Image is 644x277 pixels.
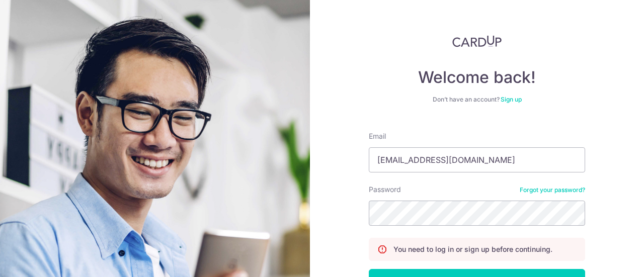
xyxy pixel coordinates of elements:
[452,35,502,47] img: CardUp Logo
[369,67,585,87] h4: Welcome back!
[393,244,552,254] p: You need to log in or sign up before continuing.
[520,186,585,194] a: Forgot your password?
[369,147,585,172] input: Enter your Email
[369,184,401,195] label: Password
[369,131,386,141] label: Email
[501,96,522,103] a: Sign up
[369,96,585,104] div: Don’t have an account?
